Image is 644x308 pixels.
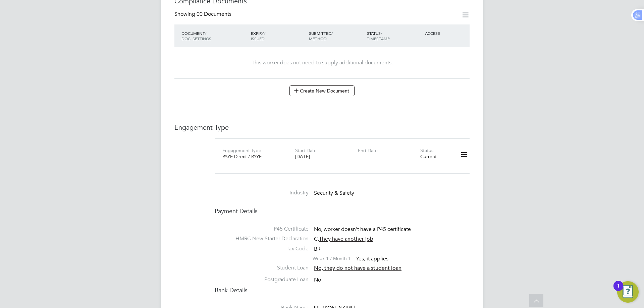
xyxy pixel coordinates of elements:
[420,153,451,160] div: Current
[215,286,470,294] h4: Bank Details
[205,30,206,36] span: /
[215,189,309,196] label: Industry
[249,27,307,45] div: EXPIRY
[289,85,355,96] button: Create New Document
[358,153,420,160] div: -
[215,235,309,242] label: HMRC New Starter Declaration
[365,27,423,45] div: STATUS
[181,59,463,66] div: This worker does not need to supply additional documents.
[215,245,309,252] label: Tax Code
[617,281,639,303] button: Open Resource Center, 1 new notification
[181,36,211,41] span: DOC. SETTINGS
[180,27,249,45] div: DOCUMENT
[174,11,233,18] div: Showing
[309,36,327,41] span: METHOD
[381,30,382,36] span: /
[264,30,265,36] span: /
[222,153,285,160] div: PAYE Direct / PAYE
[314,276,321,283] span: No
[420,147,433,153] label: Status
[215,264,309,271] label: Student Loan
[314,265,401,272] span: No, they do not have a student loan
[356,255,388,262] span: Yes, it applies
[174,123,470,132] h3: Engagement Type
[331,30,333,36] span: /
[215,207,470,215] h4: Payment Details
[295,153,358,160] div: [DATE]
[222,147,261,153] label: Engagement Type
[197,11,231,17] span: 00 Documents
[295,147,317,153] label: Start Date
[358,147,378,153] label: End Date
[423,27,470,39] div: ACCESS
[313,255,351,261] label: Week 1 / Month 1
[307,27,365,45] div: SUBMITTED
[314,190,354,197] span: Security & Safety
[314,236,373,243] span: C.
[367,36,390,41] span: TIMESTAMP
[314,226,411,233] span: No, worker doesn't have a P45 certificate
[319,236,373,243] span: They have another job
[617,286,620,295] div: 1
[215,276,309,283] label: Postgraduate Loan
[215,226,309,233] label: P45 Certificate
[251,36,265,41] span: ISSUED
[314,246,320,252] span: BR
